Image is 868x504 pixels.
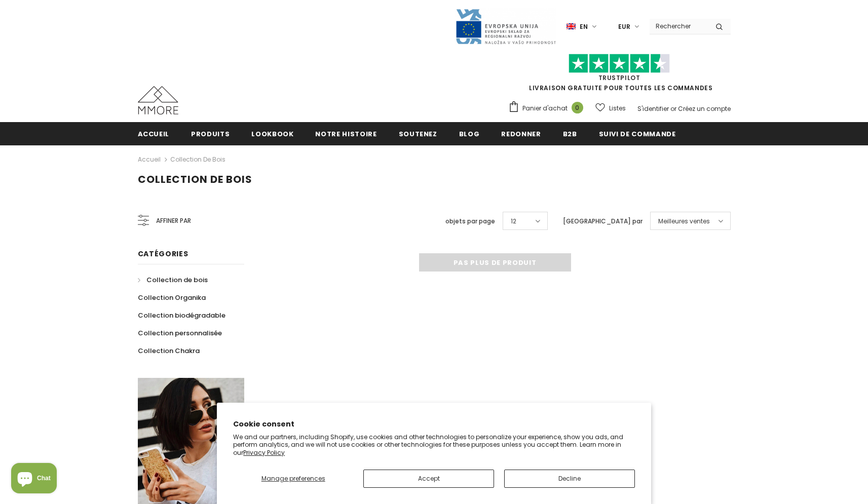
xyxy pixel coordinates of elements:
[455,8,556,45] img: Javni Razpis
[650,19,708,33] input: Search Site
[508,101,588,116] a: Panier d'achat 0
[138,249,188,259] span: Catégories
[138,153,161,166] a: Accueil
[569,54,670,73] img: Faites confiance aux étoiles pilotes
[598,73,640,82] a: TrustPilot
[580,22,588,32] span: en
[563,216,643,226] label: [GEOGRAPHIC_DATA] par
[567,22,576,31] img: i-lang-1.png
[363,470,494,488] button: Accept
[399,129,437,139] span: soutenez
[315,122,376,145] a: Notre histoire
[138,129,170,139] span: Accueil
[261,474,325,483] span: Manage preferences
[251,129,293,139] span: Lookbook
[508,58,731,92] span: LIVRAISON GRATUITE POUR TOUTES LES COMMANDES
[501,129,541,139] span: Redonner
[658,216,710,226] span: Meilleures ventes
[399,122,437,145] a: soutenez
[233,419,635,430] h2: Cookie consent
[670,104,676,113] span: or
[138,328,222,338] span: Collection personnalisée
[233,470,353,488] button: Manage preferences
[191,122,230,145] a: Produits
[191,129,230,139] span: Produits
[618,22,630,32] span: EUR
[599,129,676,139] span: Suivi de commande
[455,22,556,30] a: Javni Razpis
[522,103,568,113] span: Panier d'achat
[138,306,225,324] a: Collection biodégradable
[138,86,178,114] img: Cas MMORE
[445,216,495,226] label: objets par page
[170,155,225,164] a: Collection de bois
[138,346,200,356] span: Collection Chakra
[609,103,626,113] span: Listes
[138,324,222,342] a: Collection personnalisée
[138,289,206,306] a: Collection Organika
[315,129,376,139] span: Notre histoire
[599,122,676,145] a: Suivi de commande
[138,293,206,302] span: Collection Organika
[138,172,252,186] span: Collection de bois
[678,104,731,113] a: Créez un compte
[501,122,541,145] a: Redonner
[563,122,577,145] a: B2B
[138,311,225,320] span: Collection biodégradable
[637,104,669,113] a: S'identifier
[8,463,60,496] inbox-online-store-chat: Shopify online store chat
[138,122,170,145] a: Accueil
[138,342,200,360] a: Collection Chakra
[251,122,293,145] a: Lookbook
[595,99,626,117] a: Listes
[572,102,583,113] span: 0
[146,275,208,285] span: Collection de bois
[459,122,480,145] a: Blog
[243,448,285,457] a: Privacy Policy
[504,470,635,488] button: Decline
[511,216,516,226] span: 12
[459,129,480,139] span: Blog
[156,215,191,226] span: Affiner par
[138,271,208,289] a: Collection de bois
[563,129,577,139] span: B2B
[233,433,635,457] p: We and our partners, including Shopify, use cookies and other technologies to personalize your ex...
